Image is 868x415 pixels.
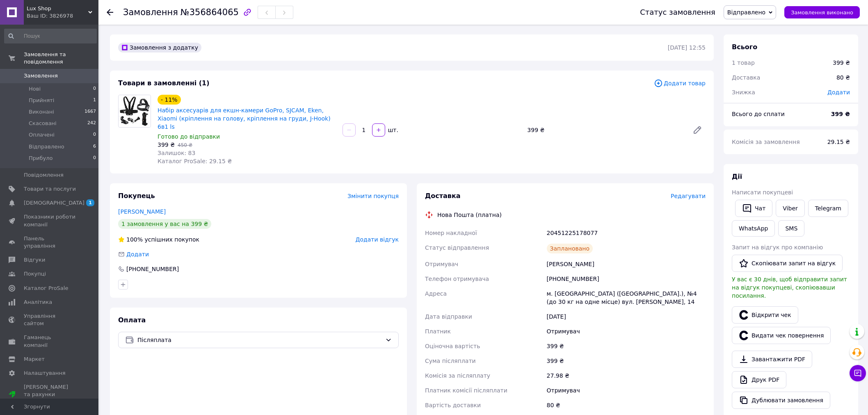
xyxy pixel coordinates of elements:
span: Телефон отримувача [425,276,489,282]
span: Замовлення та повідомлення [24,51,98,66]
span: Виконані [29,108,54,116]
span: Запит на відгук про компанію [732,244,823,251]
a: Друк PDF [732,371,786,388]
span: Налаштування [24,369,66,377]
div: - 11% [158,95,181,105]
span: 6 [93,143,96,150]
span: Оплачені [29,131,55,139]
span: Всього до сплати [732,111,785,117]
span: Аналітика [24,299,52,306]
span: Платник комісії післяплати [425,387,507,394]
span: Товари та послуги [24,185,76,193]
div: Отримувач [545,383,707,398]
span: Замовлення [24,72,58,80]
span: У вас є 30 днів, щоб відправити запит на відгук покупцеві, скопіювавши посилання. [732,276,847,299]
time: [DATE] 12:55 [668,44,706,51]
span: Додати товар [654,79,706,88]
img: Набір аксесуарів для екшн-камери GoPro, SJCAM, Eken, Xiaomi (кріплення на голову, кріплення на гр... [119,95,151,127]
div: 399 ₴ [545,353,707,368]
span: Показники роботи компанії [24,213,76,228]
span: Каталог ProSale [24,285,68,292]
div: 27.98 ₴ [545,368,707,383]
a: WhatsApp [732,220,775,237]
span: Змінити покупця [347,193,399,199]
div: Замовлення з додатку [118,43,201,52]
span: Додати [827,89,850,96]
span: Комісія за післяплату [425,372,490,379]
button: Чат [735,200,772,217]
span: Покупець [118,192,155,200]
div: 80 ₴ [831,68,855,87]
div: [PHONE_NUMBER] [545,271,707,286]
span: Покупці [24,270,46,278]
button: Скопіювати запит на відгук [732,255,843,272]
span: Відправлено [727,9,765,16]
span: Всього [732,43,757,51]
span: Каталог ProSale: 29.15 ₴ [158,158,232,164]
span: Платник [425,328,451,335]
div: шт. [386,126,399,134]
span: 29.15 ₴ [827,139,850,145]
a: Відкрити чек [732,306,798,324]
span: 0 [93,85,96,93]
button: Дублювати замовлення [732,392,830,409]
span: Оціночна вартість [425,343,480,349]
span: Залишок: 83 [158,150,195,156]
span: Додати [126,251,149,258]
span: Додати відгук [356,236,399,243]
div: 20451225178077 [545,226,707,240]
span: Управління сайтом [24,312,76,327]
button: SMS [778,220,804,237]
span: 1 [86,199,94,206]
span: Відгуки [24,256,45,264]
div: [DATE] [545,309,707,324]
div: Заплановано [547,244,593,253]
span: Написати покупцеві [732,189,793,196]
span: 1667 [85,108,96,116]
span: Номер накладної [425,230,477,236]
b: 399 ₴ [831,111,850,117]
span: Готово до відправки [158,133,220,140]
button: Видати чек повернення [732,327,831,344]
span: Панель управління [24,235,76,250]
input: Пошук [4,29,97,43]
span: Повідомлення [24,171,64,179]
div: [PHONE_NUMBER] [126,265,180,273]
span: №356864065 [180,7,239,17]
span: 1 товар [732,59,755,66]
a: Завантажити PDF [732,351,812,368]
span: Маркет [24,356,45,363]
span: Прибуло [29,155,53,162]
span: Відправлено [29,143,64,150]
button: Замовлення виконано [784,6,860,18]
span: Редагувати [671,193,706,199]
span: 0 [93,155,96,162]
a: Viber [776,200,804,217]
span: 100% [126,236,143,243]
span: Оплата [118,316,146,324]
div: м. [GEOGRAPHIC_DATA] ([GEOGRAPHIC_DATA].), №4 (до 30 кг на одне місце) вул. [PERSON_NAME], 14 [545,286,707,309]
span: 242 [87,120,96,127]
a: Набір аксесуарів для екшн-камери GoPro, SJCAM, Eken, Xiaomi (кріплення на голову, кріплення на гр... [158,107,331,130]
span: 399 ₴ [158,141,175,148]
a: Telegram [808,200,848,217]
span: Адреса [425,290,447,297]
span: Сума післяплати [425,358,476,364]
span: Замовлення виконано [791,9,853,16]
span: Замовлення [123,7,178,17]
span: Дата відправки [425,313,472,320]
span: Післяплата [137,335,382,344]
span: 450 ₴ [178,142,192,148]
span: [PERSON_NAME] та рахунки [24,383,76,406]
span: 1 [93,97,96,104]
span: Отримувач [425,261,458,267]
span: Нові [29,85,41,93]
div: Нова Пошта (платна) [435,211,504,219]
div: 399 ₴ [833,59,850,67]
span: Статус відправлення [425,244,489,251]
div: [PERSON_NAME] [545,257,707,271]
span: Доставка [425,192,461,200]
span: Гаманець компанії [24,334,76,349]
div: Статус замовлення [640,8,715,16]
button: Чат з покупцем [850,365,866,381]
